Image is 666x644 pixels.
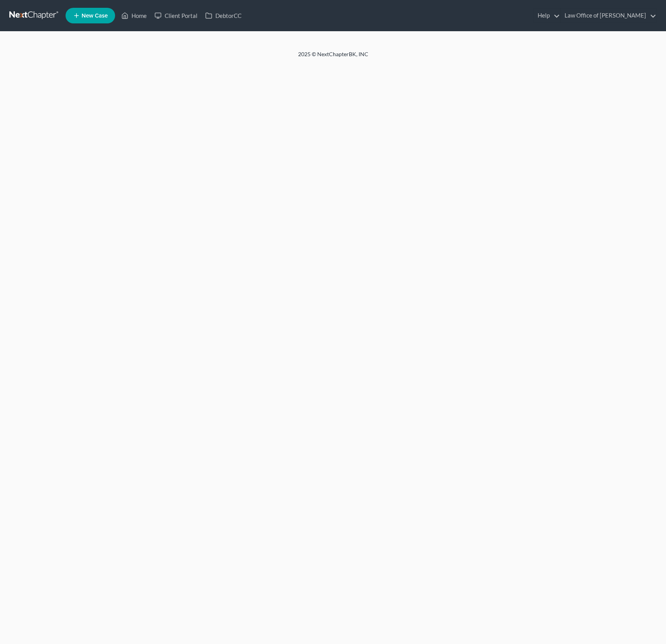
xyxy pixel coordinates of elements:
[201,9,245,23] a: DebtorCC
[111,50,556,64] div: 2025 © NextChapterBK, INC
[117,9,151,23] a: Home
[561,9,656,23] a: Law Office of [PERSON_NAME]
[151,9,201,23] a: Client Portal
[534,9,560,23] a: Help
[66,8,115,23] new-legal-case-button: New Case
